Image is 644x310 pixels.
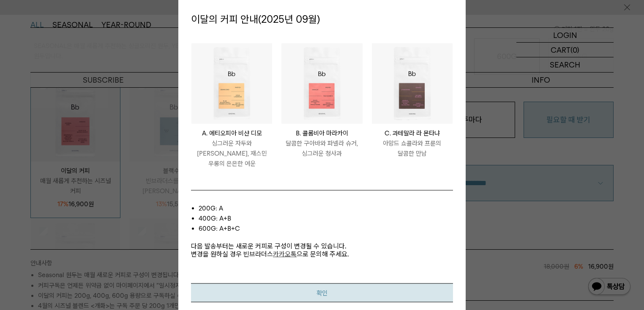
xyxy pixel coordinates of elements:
[199,203,453,213] li: 200g: A
[372,43,453,124] img: #285
[199,224,453,234] li: 600g: A+B+C
[191,283,453,302] button: 확인
[191,138,272,169] p: 싱그러운 자두와 [PERSON_NAME], 재스민 우롱의 은은한 여운
[191,43,272,124] img: #285
[281,138,362,159] p: 달콤한 구아바와 파넬라 슈거, 싱그러운 청사과
[372,128,453,138] p: C. 과테말라 라 몬타냐
[273,250,297,258] a: 카카오톡
[281,128,362,138] p: B. 콜롬비아 마라카이
[372,138,453,159] p: 아망드 쇼콜라와 프룬의 달콤한 만남
[199,213,453,224] li: 400g: A+B
[191,8,453,30] p: 이달의 커피 안내(2025년 09월)
[191,234,453,258] p: 다음 발송부터는 새로운 커피로 구성이 변경될 수 있습니다. 변경을 원하실 경우 빈브라더스 으로 문의해 주세요.
[191,128,272,138] p: A. 에티오피아 비샨 디모
[281,43,362,124] img: #285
